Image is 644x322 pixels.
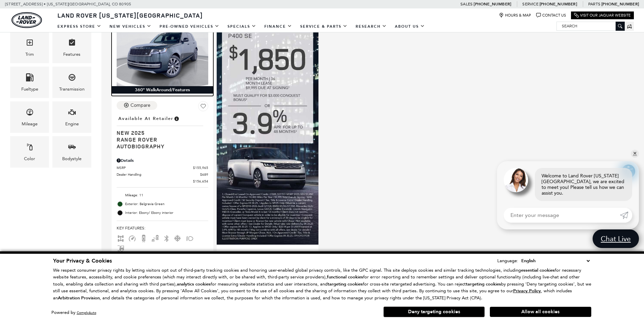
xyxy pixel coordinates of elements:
[117,157,208,164] div: Pricing Details - Range Rover Autobiography
[128,236,136,240] span: Adaptive Cruise Control
[11,12,42,28] a: land-rover
[11,12,42,28] img: Land Rover
[497,258,518,263] div: Language:
[10,32,49,63] div: TrimTrim
[474,1,511,7] a: [PHONE_NUMBER]
[52,136,91,168] div: BodystyleBodystyle
[117,136,203,150] span: Range Rover Autobiography
[21,85,38,93] div: Fueltype
[521,267,555,273] strong: essential cookies
[53,267,591,302] p: We respect consumer privacy rights by letting visitors opt out of third-party tracking cookies an...
[117,172,208,177] a: Dealer Handling $689
[26,37,34,51] span: Trim
[59,85,85,93] div: Transmission
[466,281,501,287] strong: targeting cookies
[57,11,203,19] span: Land Rover [US_STATE][GEOGRAPHIC_DATA]
[68,72,76,85] span: Transmission
[223,21,260,32] a: Specials
[53,21,105,32] a: EXPRESS STORE
[117,129,203,136] span: New 2025
[105,21,156,32] a: New Vehicles
[163,236,171,240] span: Bluetooth
[125,201,208,207] span: Exterior: Belgravia Green
[117,246,125,250] span: Hands-Free Liftgate
[26,106,34,120] span: Mileage
[22,120,38,128] div: Mileage
[25,51,34,58] div: Trim
[193,165,208,170] span: $155,965
[151,236,159,240] span: Blind Spot Monitor
[53,21,429,32] nav: Main Navigation
[327,274,363,280] strong: functional cookies
[499,13,531,18] a: Hours & Map
[117,236,125,240] span: AWD
[117,179,208,184] a: $156,654
[112,86,213,94] div: 360° WalkAround/Features
[117,191,208,200] li: Mileage: 11
[10,101,49,133] div: MileageMileage
[117,224,208,232] span: Key Features :
[62,155,81,163] div: Bodystyle
[504,208,620,223] input: Enter your message
[588,2,600,6] span: Parts
[536,13,566,18] a: Contact Us
[352,21,391,32] a: Research
[198,101,208,114] button: Save Vehicle
[186,236,194,240] span: Fog Lights
[10,136,49,168] div: ColorColor
[540,1,577,7] a: [PHONE_NUMBER]
[53,11,207,19] a: Land Rover [US_STATE][GEOGRAPHIC_DATA]
[597,234,634,243] span: Chat Live
[522,2,538,6] span: Service
[574,13,631,18] a: Visit Our Jaguar Website
[177,281,211,287] strong: analytics cookies
[383,306,485,317] button: Deny targeting cookies
[68,106,76,120] span: Engine
[117,165,208,170] a: MSRP $155,965
[200,172,208,177] span: $689
[10,67,49,98] div: FueltypeFueltype
[68,141,76,155] span: Bodystyle
[5,2,131,6] a: [STREET_ADDRESS] • [US_STATE][GEOGRAPHIC_DATA], CO 80905
[173,115,180,122] span: Vehicle is in stock and ready for immediate delivery. Due to demand, availability is subject to c...
[117,114,208,150] a: Available at RetailerNew 2025Range Rover Autobiography
[26,141,34,155] span: Color
[53,257,112,265] span: Your Privacy & Cookies
[52,67,91,98] div: TransmissionTransmission
[68,37,76,51] span: Features
[117,172,200,177] span: Dealer Handling
[52,101,91,133] div: EngineEngine
[125,209,208,216] span: Interior: Ebony/ Ebony interior
[520,257,591,265] select: Language Select
[174,236,182,240] span: Cooled Seats
[118,115,173,122] span: Available at Retailer
[117,101,157,110] button: Compare Vehicle
[557,22,624,30] input: Search
[58,295,100,301] strong: Arbitration Provision
[535,168,632,201] div: Welcome to Land Rover [US_STATE][GEOGRAPHIC_DATA], we are excited to meet you! Please tell us how...
[130,102,150,108] div: Compare
[593,229,639,248] a: Chat Live
[140,236,148,240] span: Backup Camera
[24,155,35,163] div: Color
[77,311,96,315] a: ComplyAuto
[504,168,528,192] img: Agent profile photo
[513,288,541,294] u: Privacy Policy
[391,21,429,32] a: About Us
[193,179,208,184] span: $156,654
[63,51,80,58] div: Features
[328,281,363,287] strong: targeting cookies
[65,120,79,128] div: Engine
[620,208,632,223] a: Submit
[117,18,208,86] img: 2025 LAND ROVER Range Rover Autobiography
[490,307,591,317] button: Allow all cookies
[52,32,91,63] div: FeaturesFeatures
[117,165,193,170] span: MSRP
[51,311,96,315] div: Powered by
[296,21,352,32] a: Service & Parts
[260,21,296,32] a: Finance
[26,72,34,85] span: Fueltype
[156,21,223,32] a: Pre-Owned Vehicles
[460,2,473,6] span: Sales
[601,1,639,7] a: [PHONE_NUMBER]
